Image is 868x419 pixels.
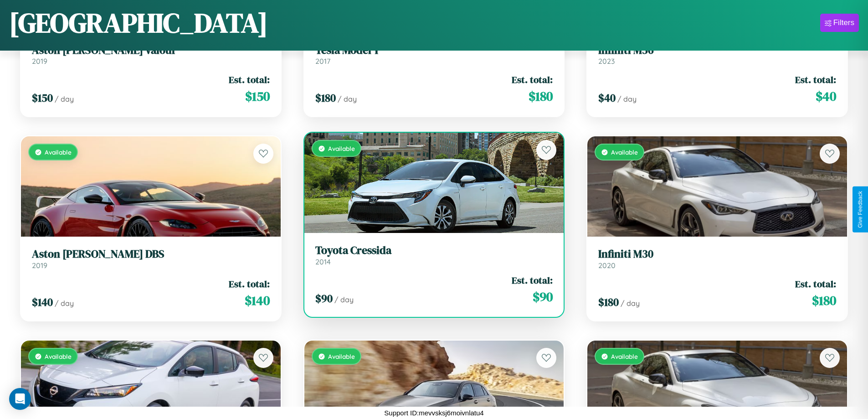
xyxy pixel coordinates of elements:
div: Open Intercom Messenger [9,388,31,410]
span: $ 180 [529,87,553,105]
span: $ 180 [598,295,619,310]
span: Available [611,352,638,360]
div: Give Feedback [857,191,863,228]
a: Toyota Cressida2014 [315,244,553,266]
span: $ 140 [245,291,270,310]
span: Available [328,352,355,360]
a: Aston [PERSON_NAME] Valour2019 [32,44,270,66]
a: Aston [PERSON_NAME] DBS2019 [32,248,270,270]
span: 2023 [598,57,615,66]
span: $ 90 [533,288,553,306]
span: Available [328,145,355,152]
span: Est. total: [512,274,553,287]
button: Filters [820,14,859,32]
div: Filters [833,18,854,27]
span: 2019 [32,57,47,66]
span: / day [617,94,637,103]
span: / day [621,299,640,308]
span: $ 90 [315,291,333,306]
span: / day [55,94,74,103]
h1: [GEOGRAPHIC_DATA] [9,4,268,41]
a: Tesla Model Y2017 [315,44,553,66]
span: Available [611,148,638,156]
span: $ 180 [315,90,336,105]
span: / day [338,94,357,103]
span: 2020 [598,261,616,270]
span: / day [55,299,74,308]
span: 2019 [32,261,47,270]
span: Available [45,148,72,156]
h3: Infiniti M30 [598,248,836,261]
span: 2014 [315,257,331,266]
h3: Aston [PERSON_NAME] Valour [32,44,270,57]
span: Est. total: [795,73,836,86]
span: Available [45,352,72,360]
span: / day [334,295,354,304]
span: $ 150 [32,90,53,105]
h3: Aston [PERSON_NAME] DBS [32,248,270,261]
span: Est. total: [795,277,836,290]
p: Support ID: mevvsksj6moivnlatu4 [384,407,483,419]
span: Est. total: [229,73,270,86]
span: 2017 [315,57,330,66]
span: $ 140 [32,295,53,310]
span: $ 150 [245,87,270,105]
span: $ 40 [816,87,836,105]
span: $ 40 [598,90,616,105]
span: Est. total: [512,73,553,86]
h3: Toyota Cressida [315,244,553,257]
a: Infiniti M302020 [598,248,836,270]
a: Infiniti M562023 [598,44,836,66]
span: $ 180 [812,291,836,310]
span: Est. total: [229,277,270,290]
